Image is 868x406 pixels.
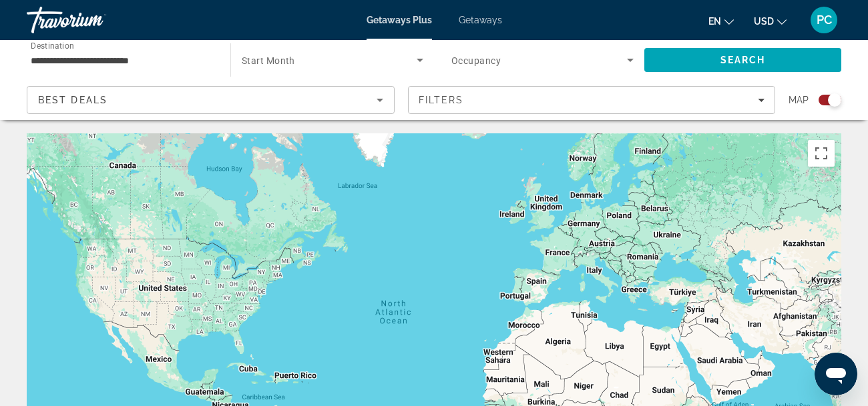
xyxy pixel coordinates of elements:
[367,15,432,25] a: Getaways Plus
[754,16,774,27] span: USD
[31,53,213,69] input: Select destination
[408,86,776,114] button: Filters
[451,55,501,66] span: Occupancy
[708,16,721,27] span: en
[419,95,464,105] span: Filters
[38,95,107,105] span: Best Deals
[815,353,857,395] iframe: Button to launch messaging window
[808,140,835,167] button: Toggle fullscreen view
[644,48,841,72] button: Search
[708,11,734,31] button: Change language
[754,11,787,31] button: Change currency
[789,91,809,109] span: Map
[31,41,74,50] span: Destination
[817,13,832,27] span: PC
[38,92,383,108] mat-select: Sort by
[807,6,841,34] button: User Menu
[459,15,502,25] a: Getaways
[242,55,295,66] span: Start Month
[720,55,766,65] span: Search
[27,3,160,37] a: Travorium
